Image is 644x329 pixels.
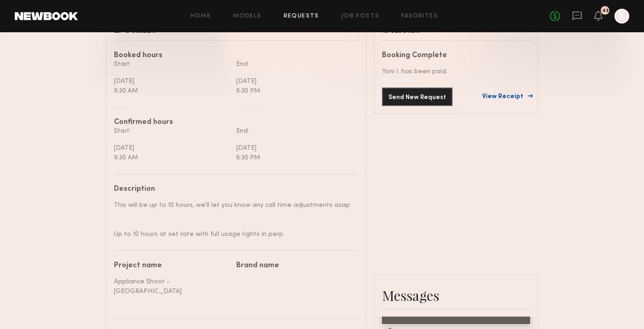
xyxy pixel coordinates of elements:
div: End: [236,126,352,136]
div: 9:30 AM [114,86,229,96]
div: [DATE] [236,76,352,86]
div: Yoni I. has been paid. [382,67,530,76]
div: This will be up to 10 hours, we'll let you know any call time adjustments asap Up to 10 hours at ... [114,200,352,239]
div: 6:30 PM [236,153,352,163]
a: View Receipt [482,94,530,100]
div: Brand name [236,262,352,270]
a: Models [233,13,261,19]
a: Job Posts [341,13,380,19]
div: [DATE] [236,143,352,153]
div: Project name [114,262,229,270]
div: End: [236,59,352,69]
div: Description [114,186,352,193]
div: [DATE] [114,76,229,86]
div: 43 [602,8,608,13]
div: 6:30 PM [236,86,352,96]
a: K [614,9,629,23]
div: [DATE] [114,143,229,153]
div: Appliance Shoot - [GEOGRAPHIC_DATA] [114,277,229,296]
div: Booking Complete [382,52,530,59]
a: Home [191,13,211,19]
div: 9:30 AM [114,153,229,163]
div: Confirmed hours [114,119,358,126]
button: Send New Request [382,88,453,106]
div: Booked hours [114,52,358,59]
a: Favorites [401,13,438,19]
a: Requests [284,13,319,19]
div: Start: [114,59,229,69]
div: Start: [114,126,229,136]
div: Messages [382,286,530,305]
